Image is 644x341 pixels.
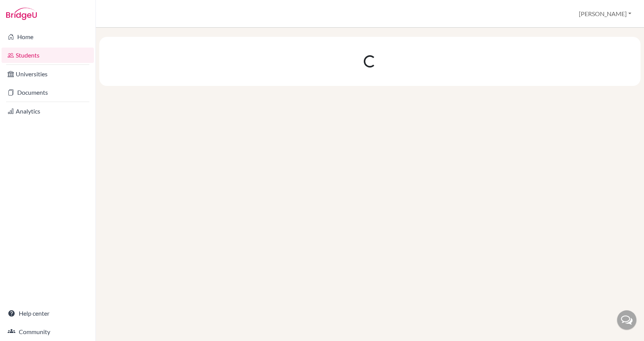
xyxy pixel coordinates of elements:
a: Universities [2,66,94,82]
a: Students [2,48,94,63]
a: Home [2,29,94,44]
a: Help center [2,306,94,321]
span: Help [17,5,33,12]
button: [PERSON_NAME] [575,7,635,21]
a: Documents [2,85,94,100]
a: Analytics [2,104,94,119]
img: Bridge-U [6,8,37,20]
a: Community [2,324,94,339]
